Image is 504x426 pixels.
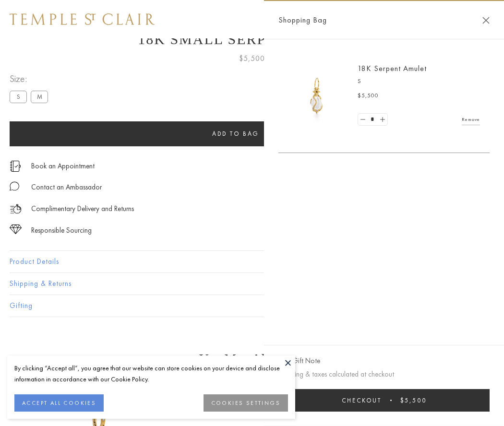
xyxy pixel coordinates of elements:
label: S [10,91,27,103]
p: S [358,77,480,86]
a: Set quantity to 0 [358,114,368,126]
span: $5,500 [358,91,379,101]
span: Size: [10,71,52,87]
img: icon_delivery.svg [10,203,22,215]
button: Add to bag [10,121,462,146]
span: Add to bag [212,130,259,138]
img: icon_sourcing.svg [10,225,22,234]
button: Product Details [10,251,494,272]
div: Responsible Sourcing [31,225,92,237]
button: Shipping & Returns [10,273,494,295]
button: Add Gift Note [278,355,320,367]
span: $5,500 [400,396,427,404]
img: P51836-E11SERPPV [288,67,346,125]
button: Close Shopping Bag [482,17,490,24]
button: Gifting [10,295,494,317]
div: By clicking “Accept all”, you agree that our website can store cookies on your device and disclos... [14,363,288,385]
a: Set quantity to 2 [377,114,387,126]
p: Shipping & taxes calculated at checkout [278,368,490,380]
button: Checkout $5,500 [278,389,490,412]
h3: You May Also Like [24,351,480,367]
a: Book an Appointment [31,161,95,171]
img: Temple St. Clair [10,13,155,25]
img: icon_appointment.svg [10,161,21,172]
a: Remove [462,114,480,125]
a: 18K Serpent Amulet [358,63,427,73]
span: $5,500 [239,52,265,65]
label: M [31,91,48,103]
h1: 18K Small Serpent Amulet [10,31,494,47]
button: COOKIES SETTINGS [204,394,288,412]
button: ACCEPT ALL COOKIES [14,394,104,412]
span: Shopping Bag [278,14,327,26]
img: MessageIcon-01_2.svg [10,181,19,191]
span: Checkout [342,396,382,404]
p: Complimentary Delivery and Returns [31,203,134,215]
div: Contact an Ambassador [31,181,102,193]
